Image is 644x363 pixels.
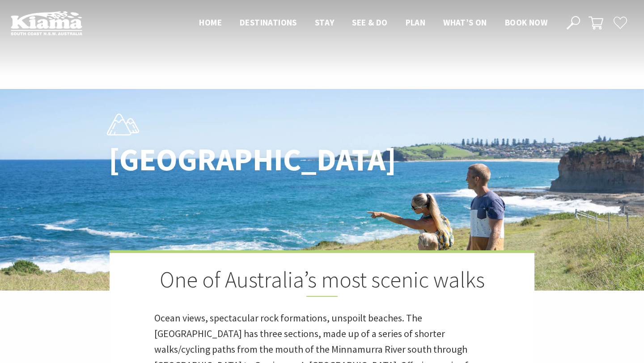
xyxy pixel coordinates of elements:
span: Destinations [240,17,297,28]
span: Stay [315,17,335,28]
h2: One of Australia’s most scenic walks [154,266,490,297]
nav: Main Menu [190,16,556,30]
span: Home [199,17,222,28]
span: See & Do [352,17,387,28]
span: Book now [505,17,547,28]
span: Plan [406,17,426,28]
h1: [GEOGRAPHIC_DATA] [109,143,361,177]
span: What’s On [443,17,487,28]
img: Kiama Logo [11,11,82,35]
